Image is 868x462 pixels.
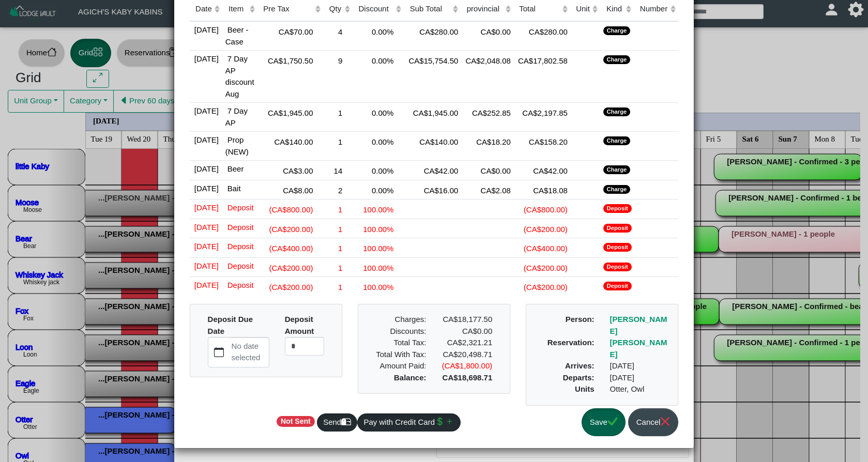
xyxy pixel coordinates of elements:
label: No date selected [230,337,269,366]
div: Total With Tax: [368,349,434,361]
div: (CA$200.00) [516,222,568,236]
svg: plus [445,417,454,426]
span: [DATE] [192,240,219,251]
div: CA$18.08 [516,183,568,197]
svg: x [660,417,670,426]
svg: mailbox2 [341,417,351,426]
div: 1 [326,134,351,148]
div: 100.00% [355,260,401,274]
div: 9 [326,53,351,67]
div: (CA$800.00) [516,202,568,216]
div: 1 [326,260,351,274]
span: [DATE] [192,182,219,193]
div: Total [519,3,559,15]
div: Kind [606,3,623,15]
div: CA$8.00 [260,183,321,197]
b: Reservation: [547,338,595,347]
div: CA$2,048.08 [463,53,511,67]
div: (CA$200.00) [516,260,568,274]
div: Amount Paid: [368,360,434,372]
span: Deposit [225,240,254,251]
span: [DATE] [192,133,219,144]
div: 100.00% [355,222,401,236]
div: 1 [326,202,351,216]
div: CA$280.00 [406,24,458,38]
div: CA$140.00 [260,134,321,148]
button: calendar [208,337,230,366]
div: CA$2.08 [463,183,511,197]
div: 2 [326,183,351,197]
div: Pre Tax [263,3,312,15]
span: [DATE] [192,162,219,173]
div: 4 [326,24,351,38]
div: Number [640,3,667,15]
svg: calendar [214,347,224,357]
div: (CA$200.00) [260,222,321,236]
div: Discount [358,3,393,15]
div: 14 [326,163,351,177]
div: CA$0.00 [463,163,511,177]
div: Discounts: [368,326,434,337]
div: 0.00% [355,134,401,148]
div: provincial [467,3,502,15]
div: CA$42.00 [516,163,568,177]
span: Deposit [225,201,254,212]
div: CA$280.00 [516,24,568,38]
div: Item [229,3,247,15]
div: (CA$400.00) [260,241,321,255]
div: Sub Total [410,3,450,15]
div: CA$70.00 [260,24,321,38]
span: Deposit [225,279,254,289]
b: Deposit Amount [285,315,314,335]
b: Departs: [563,373,595,382]
div: CA$15,754.50 [406,53,458,67]
div: 100.00% [355,202,401,216]
span: [DATE] [192,279,219,289]
span: CA$18,177.50 [443,315,492,324]
b: Arrives: [565,361,595,370]
span: Bait [225,182,241,193]
div: 1 [326,280,351,294]
span: [DATE] [192,104,219,115]
div: Unit [576,3,590,15]
svg: currency dollar [435,417,445,426]
span: [DATE] [192,259,219,270]
div: [DATE] [602,372,676,384]
button: Pay with Credit Cardcurrency dollarplus [357,413,461,432]
div: CA$1,750.50 [260,53,321,67]
div: Otter, Owl [602,383,676,395]
div: CA$0.00 [434,326,500,337]
div: CA$140.00 [406,134,458,148]
span: [DATE] [192,52,219,63]
svg: check [607,417,617,426]
button: Savecheck [582,408,626,437]
span: [DATE] [192,201,219,212]
span: Deposit [225,221,254,232]
b: Units [575,384,595,393]
div: 100.00% [355,280,401,294]
div: Charges: [368,314,434,326]
div: CA$2,197.85 [516,105,568,119]
div: CA$158.20 [516,134,568,148]
div: CA$252.85 [463,105,511,119]
span: Deposit [225,259,254,270]
div: (CA$800.00) [260,202,321,216]
div: CA$16.00 [406,183,458,197]
div: 0.00% [355,53,401,67]
div: 1 [326,222,351,236]
span: Not Sent [277,416,315,427]
a: [PERSON_NAME] [610,338,667,359]
div: 100.00% [355,241,401,255]
b: Deposit Due Date [208,315,253,335]
b: Balance: [394,373,427,382]
div: 0.00% [355,24,401,38]
div: Total Tax: [368,337,434,349]
div: CA$0.00 [463,24,511,38]
div: CA$2,321.21 [441,337,492,349]
div: (CA$200.00) [260,260,321,274]
div: CA$17,802.58 [516,53,568,67]
span: 7 Day AP discount Aug [225,52,254,98]
div: 0.00% [355,105,401,119]
div: (CA$1,800.00) [434,360,500,372]
div: Qty [329,3,342,15]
